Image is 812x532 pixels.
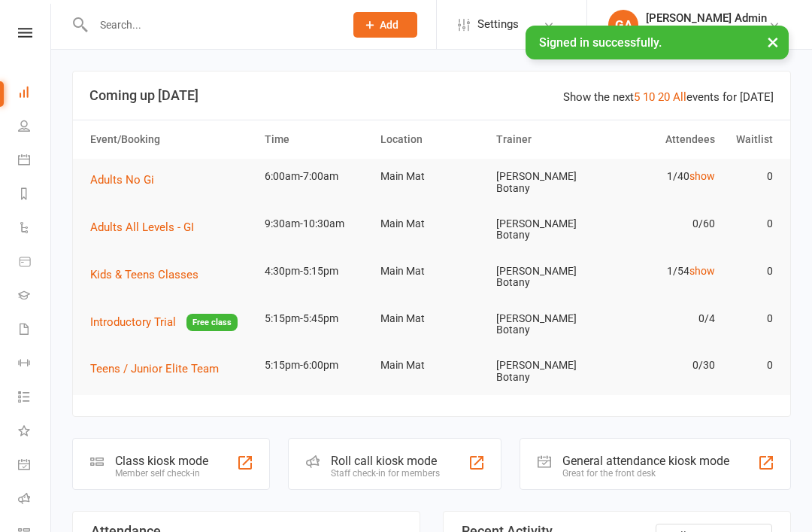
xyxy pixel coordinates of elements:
td: 0 [722,301,780,336]
th: Time [258,120,374,159]
td: 5:15pm-5:45pm [258,301,374,336]
a: 10 [643,90,655,104]
span: Teens / Junior Elite Team [90,362,219,375]
td: 1/40 [605,159,721,194]
a: show [689,170,715,182]
button: Teens / Junior Elite Team [90,360,229,378]
td: 9:30am-10:30am [258,206,374,242]
span: Kids & Teens Classes [90,268,198,281]
a: 20 [658,90,670,104]
td: [PERSON_NAME] Botany [489,301,605,348]
span: Adults All Levels - GI [90,220,194,234]
div: GA [608,10,638,40]
button: Kids & Teens Classes [90,266,209,284]
td: Main Mat [374,206,489,242]
td: 4:30pm-5:15pm [258,254,374,289]
a: Roll call kiosk mode [18,483,52,517]
div: Great for the front desk [562,468,729,479]
a: show [689,265,715,277]
a: Dashboard [18,77,52,111]
td: 5:15pm-6:00pm [258,348,374,383]
span: Free class [186,314,238,331]
th: Event/Booking [83,120,258,159]
a: 5 [634,90,640,104]
a: General attendance kiosk mode [18,449,52,483]
div: Show the next events for [DATE] [563,88,774,106]
td: 0 [722,159,780,194]
th: Location [374,120,489,159]
td: [PERSON_NAME] Botany [489,254,605,301]
a: Reports [18,178,52,212]
td: 0 [722,254,780,289]
td: Main Mat [374,159,489,194]
div: Roll call kiosk mode [331,454,440,468]
th: Attendees [605,120,721,159]
h3: Coming up [DATE] [89,88,774,103]
a: What's New [18,415,52,449]
a: Calendar [18,144,52,178]
a: Product Sales [18,246,52,280]
td: 0 [722,348,780,383]
button: × [759,26,786,58]
span: Settings [477,8,519,41]
div: General attendance kiosk mode [562,454,729,468]
td: 0/4 [605,301,721,336]
button: Introductory TrialFree class [90,313,238,332]
td: Main Mat [374,254,489,289]
td: 1/54 [605,254,721,289]
td: 0 [722,206,780,242]
th: Waitlist [722,120,780,159]
td: 0/60 [605,206,721,242]
a: People [18,111,52,144]
span: Introductory Trial [90,315,176,329]
td: [PERSON_NAME] Botany [489,159,605,206]
div: Class kiosk mode [115,454,208,468]
td: Main Mat [374,301,489,336]
span: Signed in successfully. [539,35,662,50]
button: Adults All Levels - GI [90,218,205,236]
td: 6:00am-7:00am [258,159,374,194]
div: [PERSON_NAME] Botany [646,25,767,38]
span: Adults No Gi [90,173,154,187]
input: Search... [89,14,334,35]
td: [PERSON_NAME] Botany [489,206,605,254]
td: [PERSON_NAME] Botany [489,348,605,395]
div: Member self check-in [115,468,208,479]
td: 0/30 [605,348,721,383]
button: Add [353,12,417,38]
th: Trainer [489,120,605,159]
div: [PERSON_NAME] Admin [646,11,767,25]
span: Add [380,19,398,31]
button: Adults No Gi [90,171,165,189]
td: Main Mat [374,348,489,383]
a: All [673,90,686,104]
div: Staff check-in for members [331,468,440,479]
